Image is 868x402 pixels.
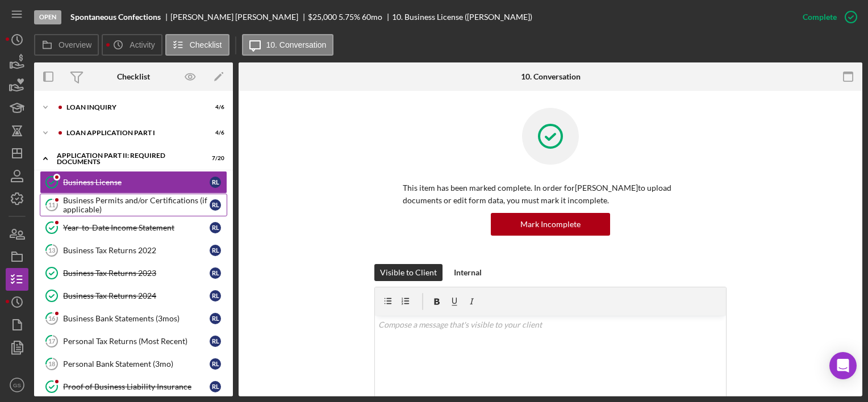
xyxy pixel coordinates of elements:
text: GS [13,382,21,388]
div: Year-to-Date Income Statement [63,223,210,232]
button: Overview [34,34,99,56]
div: R L [210,267,221,279]
div: Visible to Client [380,264,437,281]
div: R L [210,199,221,211]
div: Open Intercom Messenger [829,352,857,379]
tspan: 17 [48,337,56,345]
div: 4 / 6 [204,104,224,111]
div: R L [210,381,221,392]
div: Personal Bank Statement (3mo) [63,359,210,368]
a: 18Personal Bank Statement (3mo)RL [40,353,227,375]
button: Complete [791,6,862,28]
p: This item has been marked complete. In order for [PERSON_NAME] to upload documents or edit form d... [403,182,698,207]
button: 10. Conversation [242,34,334,56]
div: Loan Inquiry [66,104,196,111]
tspan: 11 [48,201,55,208]
div: Business Tax Returns 2022 [63,246,210,255]
a: Business Tax Returns 2023RL [40,262,227,284]
a: Business LicenseRL [40,171,227,194]
button: Mark Incomplete [491,213,610,236]
button: Visible to Client [374,264,443,281]
div: Business Tax Returns 2023 [63,269,210,278]
div: R L [210,177,221,188]
div: 7 / 20 [204,155,224,162]
div: Business Bank Statements (3mos) [63,314,210,323]
a: 17Personal Tax Returns (Most Recent)RL [40,330,227,353]
button: Internal [448,264,487,281]
a: Proof of Business Liability InsuranceRL [40,375,227,398]
button: Checklist [165,34,229,56]
tspan: 16 [48,315,56,322]
div: 10. Conversation [521,72,581,81]
div: Business Tax Returns 2024 [63,291,210,300]
div: Complete [803,6,837,28]
span: $25,000 [308,12,337,22]
div: Proof of Business Liability Insurance [63,382,210,391]
div: R L [210,336,221,347]
button: GS [6,374,28,396]
tspan: 13 [48,246,55,254]
div: Loan Application Part I [66,129,196,136]
div: 10. Business License ([PERSON_NAME]) [392,12,532,22]
div: Business License [63,178,210,187]
div: 4 / 6 [204,129,224,136]
div: R L [210,313,221,324]
label: Checklist [190,40,222,49]
div: Application Part II: Required Documents [57,152,196,165]
a: 13Business Tax Returns 2022RL [40,239,227,262]
label: 10. Conversation [266,40,327,49]
div: R L [210,290,221,301]
label: Activity [130,40,155,49]
div: R L [210,358,221,370]
div: 5.75 % [339,12,360,22]
button: Activity [102,34,162,56]
div: Internal [454,264,482,281]
div: R L [210,222,221,233]
label: Overview [59,40,91,49]
a: 16Business Bank Statements (3mos)RL [40,307,227,330]
div: Checklist [117,72,150,81]
a: 11Business Permits and/or Certifications (if applicable)RL [40,194,227,216]
div: [PERSON_NAME] [PERSON_NAME] [170,12,308,22]
tspan: 18 [48,360,55,367]
div: R L [210,245,221,256]
a: Business Tax Returns 2024RL [40,284,227,307]
b: Spontaneous Confections [70,12,161,22]
div: Business Permits and/or Certifications (if applicable) [63,196,210,214]
div: Personal Tax Returns (Most Recent) [63,337,210,346]
div: 60 mo [362,12,382,22]
div: Mark Incomplete [520,213,581,236]
a: Year-to-Date Income StatementRL [40,216,227,239]
div: Open [34,10,61,24]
